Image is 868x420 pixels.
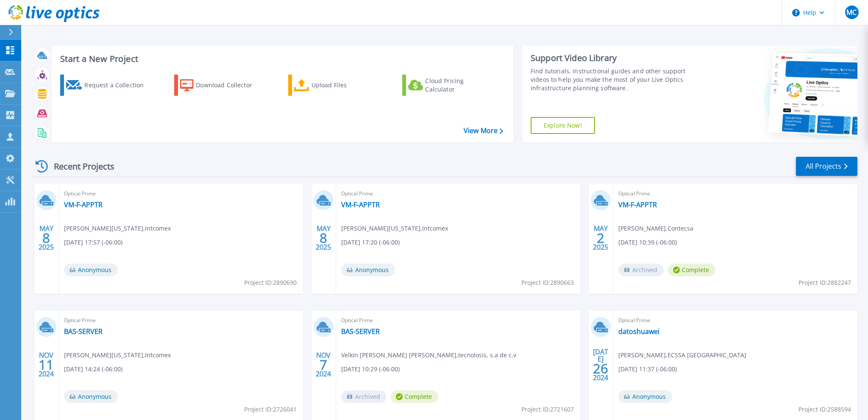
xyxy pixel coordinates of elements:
span: [DATE] 14:24 (-06:00) [64,364,122,374]
span: 11 [39,361,54,368]
span: 8 [320,234,327,242]
span: [DATE] 10:39 (-06:00) [618,238,677,247]
div: NOV 2024 [38,349,54,380]
div: NOV 2024 [315,349,331,380]
span: [DATE] 11:37 (-06:00) [618,364,677,374]
span: 8 [42,234,50,242]
span: Project ID: 2726041 [244,405,297,414]
a: datoshuawei [618,327,659,336]
a: VM-F-APPTR [64,200,103,209]
span: [DATE] 10:29 (-06:00) [341,364,400,374]
span: 26 [593,365,608,372]
a: VM-F-APPTR [618,200,657,209]
div: Cloud Pricing Calculator [425,77,493,94]
span: [PERSON_NAME] , ECSSA [GEOGRAPHIC_DATA] [618,350,746,360]
a: View More [464,127,503,135]
span: Project ID: 2721607 [521,405,574,414]
a: Cloud Pricing Calculator [402,75,497,96]
a: BAS-SERVER [341,327,380,336]
div: MAY 2025 [315,223,331,253]
span: Complete [668,264,715,276]
span: Optical Prime [64,316,298,325]
span: Anonymous [64,264,118,276]
span: Velkin [PERSON_NAME] [PERSON_NAME] , tecnolosis, s.a de c.v [341,350,516,360]
a: Request a Collection [60,75,155,96]
a: VM-F-APPTR [341,200,380,209]
a: BAS-SERVER [64,327,103,336]
span: Optical Prime [341,316,575,325]
div: Upload Files [312,77,379,94]
span: Archived [618,264,664,276]
a: Upload Files [288,75,383,96]
span: [DATE] 17:57 (-06:00) [64,238,122,247]
span: Optical Prime [64,189,298,198]
span: MC [846,9,857,16]
span: Complete [391,390,438,403]
a: Explore Now! [531,117,595,134]
span: Optical Prime [618,316,852,325]
span: [PERSON_NAME][US_STATE] , Intcomex [64,224,171,233]
span: Anonymous [341,264,395,276]
a: Download Collector [174,75,269,96]
span: Archived [341,390,387,403]
span: Project ID: 2588594 [798,405,851,414]
div: Download Collector [196,77,264,94]
div: Request a Collection [84,77,152,94]
h3: Start a New Project [60,54,503,64]
span: Optical Prime [618,189,852,198]
span: [PERSON_NAME][US_STATE] , Intcomex [341,224,448,233]
span: [DATE] 17:20 (-06:00) [341,238,400,247]
span: Project ID: 2890690 [244,278,297,287]
div: Support Video Library [531,53,702,64]
span: [PERSON_NAME][US_STATE] , Intcomex [64,350,171,360]
div: MAY 2025 [38,223,54,253]
span: Project ID: 2890663 [521,278,574,287]
span: Project ID: 2882247 [798,278,851,287]
div: Recent Projects [33,156,126,177]
div: MAY 2025 [593,223,609,253]
span: [PERSON_NAME] , Contecsa [618,224,693,233]
a: All Projects [796,157,857,176]
div: Find tutorials, instructional guides and other support videos to help you make the most of your L... [531,67,702,92]
span: 7 [320,361,327,368]
div: [DATE] 2024 [593,349,609,380]
span: Anonymous [618,390,672,403]
span: Optical Prime [341,189,575,198]
span: 2 [597,234,604,242]
span: Anonymous [64,390,118,403]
